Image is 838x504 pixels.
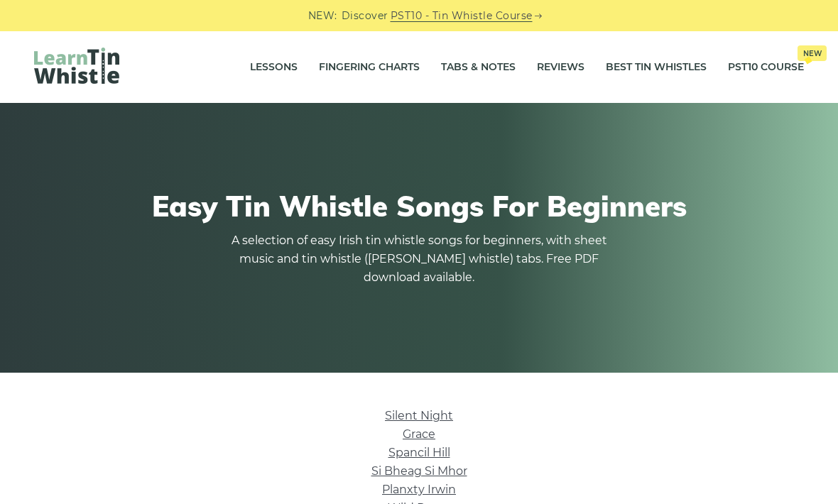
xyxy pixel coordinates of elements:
a: Si­ Bheag Si­ Mhor [371,464,467,478]
a: Best Tin Whistles [606,50,707,85]
span: New [798,45,827,61]
h1: Easy Tin Whistle Songs For Beginners [41,189,797,223]
a: Grace [403,427,435,441]
p: A selection of easy Irish tin whistle songs for beginners, with sheet music and tin whistle ([PER... [227,231,611,287]
a: Reviews [537,50,584,85]
a: Spancil Hill [388,446,450,459]
a: PST10 CourseNew [728,50,804,85]
a: Fingering Charts [319,50,420,85]
a: Tabs & Notes [441,50,516,85]
a: Planxty Irwin [382,483,456,496]
img: LearnTinWhistle.com [34,48,119,84]
a: Lessons [250,50,298,85]
a: Silent Night [385,409,453,422]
